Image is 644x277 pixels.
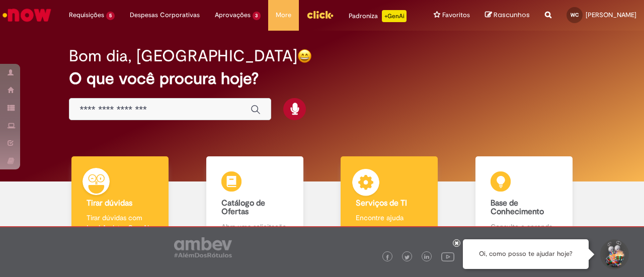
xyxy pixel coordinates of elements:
[215,10,251,20] span: Aprovações
[457,156,592,243] a: Base de Conhecimento Consulte e aprenda
[53,156,188,243] a: Tirar dúvidas Tirar dúvidas com Lupi Assist e Gen Ai
[356,213,423,223] p: Encontre ajuda
[382,10,407,22] p: +GenAi
[485,11,530,20] a: Rascunhos
[297,49,312,63] img: happy-face.png
[253,12,261,20] span: 3
[442,10,470,20] span: Favoritos
[69,70,575,87] h2: O que você procura hoje?
[69,47,297,65] h2: Bom dia, [GEOGRAPHIC_DATA]
[463,239,589,269] div: Oi, como posso te ajudar hoje?
[306,7,334,22] img: click_logo_yellow_360x200.png
[221,198,265,217] b: Catálogo de Ofertas
[349,10,407,22] div: Padroniza
[87,213,153,233] p: Tirar dúvidas com Lupi Assist e Gen Ai
[174,237,232,257] img: logo_footer_ambev_rotulo_gray.png
[491,198,544,217] b: Base de Conhecimento
[87,198,132,208] b: Tirar dúvidas
[385,255,390,260] img: logo_footer_facebook.png
[405,255,410,260] img: logo_footer_twitter.png
[221,222,288,232] p: Abra uma solicitação
[599,239,629,269] button: Iniciar Conversa de Suporte
[424,254,429,260] img: logo_footer_linkedin.png
[441,250,454,263] img: logo_footer_youtube.png
[1,5,53,25] img: ServiceNow
[322,156,457,243] a: Serviços de TI Encontre ajuda
[69,10,104,20] span: Requisições
[356,198,407,208] b: Serviços de TI
[188,156,323,243] a: Catálogo de Ofertas Abra uma solicitação
[130,10,200,20] span: Despesas Corporativas
[491,222,557,232] p: Consulte e aprenda
[586,11,636,19] span: [PERSON_NAME]
[494,10,530,20] span: Rascunhos
[571,12,579,18] span: WC
[106,12,115,20] span: 5
[276,10,291,20] span: More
